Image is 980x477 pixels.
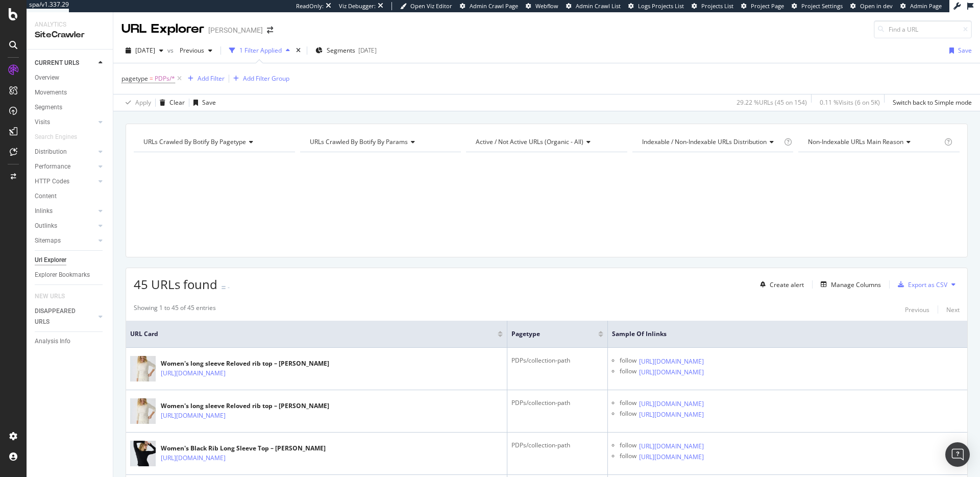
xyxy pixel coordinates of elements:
div: NEW URLS [35,291,65,302]
div: Outlinks [35,221,57,231]
a: Webflow [526,2,558,10]
h4: URLs Crawled By Botify By params [308,134,452,150]
div: Showing 1 to 45 of 45 entries [134,303,216,316]
div: Sitemaps [35,235,61,246]
div: times [294,45,303,56]
span: URLs Crawled By Botify By pagetype [143,137,246,146]
img: main image [130,435,156,473]
div: [PERSON_NAME] [208,25,263,35]
div: Distribution [35,147,67,157]
div: Performance [35,161,70,172]
a: [URL][DOMAIN_NAME] [639,410,704,420]
span: Project Settings [801,2,843,10]
span: Admin Crawl List [576,2,621,10]
button: Switch back to Simple mode [889,94,972,111]
div: PDPs/collection-path [511,356,603,365]
button: Apply [121,94,151,111]
span: Open in dev [860,2,893,10]
button: Add Filter [184,73,225,85]
a: Open in dev [850,2,893,10]
a: [URL][DOMAIN_NAME] [639,356,704,367]
div: follow [620,441,636,451]
a: Content [35,191,106,202]
h4: Active / Not Active URLs [474,134,618,150]
div: Content [35,191,57,202]
a: Projects List [692,2,733,10]
span: URL Card [130,329,495,339]
div: Women's long sleeve Reloved rib top – [PERSON_NAME] [161,359,329,368]
a: Visits [35,117,95,128]
a: CURRENT URLS [35,58,95,68]
span: Sample of Inlinks [612,329,948,339]
span: = [150,74,153,83]
span: Projects List [701,2,733,10]
div: Apply [135,98,151,107]
button: Previous [905,303,929,316]
a: Project Settings [792,2,843,10]
a: Overview [35,73,106,83]
div: URL Explorer [121,20,204,38]
div: Create alert [770,280,804,289]
span: Active / Not Active URLs (organic - all) [476,137,583,146]
div: [DATE] [358,46,377,55]
a: [URL][DOMAIN_NAME] [639,367,704,377]
div: CURRENT URLS [35,58,79,68]
button: 1 Filter Applied [225,42,294,59]
button: Clear [156,94,185,111]
span: Open Viz Editor [410,2,452,10]
div: PDPs/collection-path [511,441,603,450]
div: follow [620,356,636,367]
div: Women's long sleeve Reloved rib top – [PERSON_NAME] [161,401,329,411]
div: Analytics [35,20,105,29]
a: Movements [35,87,106,98]
button: Create alert [756,276,804,293]
span: Webflow [535,2,558,10]
div: ReadOnly: [296,2,324,10]
div: Save [202,98,216,107]
div: Women's Black Rib Long Sleeve Top – [PERSON_NAME] [161,444,326,453]
span: Segments [327,46,355,55]
span: URLs Crawled By Botify By params [310,137,408,146]
div: HTTP Codes [35,176,69,187]
a: NEW URLS [35,291,75,302]
h4: Indexable / Non-Indexable URLs Distribution [640,134,782,150]
div: Explorer Bookmarks [35,270,90,280]
div: Open Intercom Messenger [945,442,970,467]
a: Sitemaps [35,235,95,246]
button: Add Filter Group [229,73,289,85]
a: Logs Projects List [628,2,684,10]
h4: URLs Crawled By Botify By pagetype [141,134,286,150]
span: PDPs/* [155,71,175,86]
div: Previous [905,305,929,314]
span: pagetype [121,74,148,83]
div: Export as CSV [908,280,947,289]
button: Next [946,303,960,316]
img: main image [130,350,156,388]
a: Admin Crawl List [566,2,621,10]
div: arrow-right-arrow-left [267,27,273,34]
div: Search Engines [35,132,77,142]
div: Clear [169,98,185,107]
div: 1 Filter Applied [239,46,282,55]
button: Previous [176,42,216,59]
span: 45 URLs found [134,276,217,293]
a: Search Engines [35,132,87,142]
a: Distribution [35,147,95,157]
a: [URL][DOMAIN_NAME] [639,399,704,409]
button: Manage Columns [817,278,881,291]
div: Next [946,305,960,314]
a: HTTP Codes [35,176,95,187]
button: [DATE] [121,42,167,59]
span: Non-Indexable URLs Main Reason [808,137,903,146]
div: Visits [35,117,50,128]
div: follow [620,398,636,409]
div: 0.11 % Visits ( 6 on 5K ) [820,98,880,107]
a: Analysis Info [35,336,106,347]
a: [URL][DOMAIN_NAME] [161,411,226,421]
img: Equal [222,286,226,289]
span: Admin Page [910,2,942,10]
span: Logs Projects List [638,2,684,10]
span: vs [167,46,176,55]
a: Outlinks [35,221,95,231]
div: Switch back to Simple mode [893,98,972,107]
